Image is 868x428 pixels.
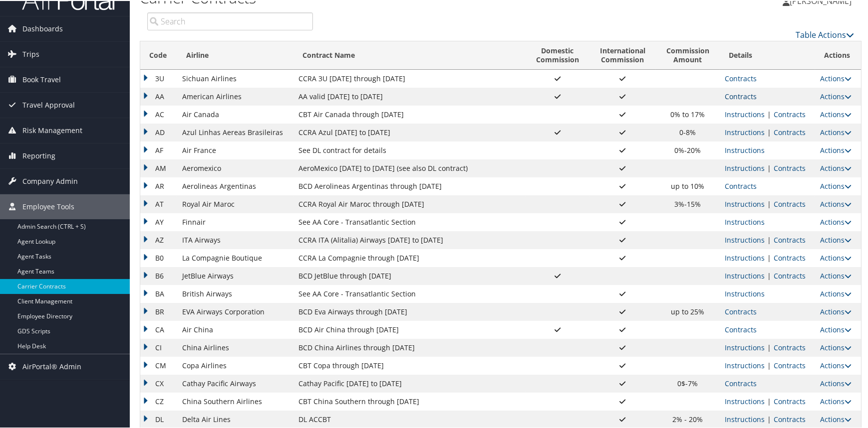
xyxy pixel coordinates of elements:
span: Reporting [22,143,55,167]
a: Actions [820,234,852,244]
td: AM [140,158,177,176]
a: Table Actions [796,28,854,39]
a: Actions [820,414,852,423]
td: See AA Core - Transatlantic Section [293,284,526,302]
a: Actions [820,91,852,100]
td: CA [140,320,177,338]
td: AC [140,105,177,123]
td: 0$-7% [656,374,720,392]
a: View Ticketing Instructions [725,270,765,280]
td: BCD China Airlines through [DATE] [293,338,526,356]
td: BCD Aerolineas Argentinas through [DATE] [293,176,526,194]
td: BR [140,302,177,320]
td: BCD JetBlue through [DATE] [293,266,526,284]
a: Actions [820,144,852,154]
span: Dashboards [22,15,63,40]
td: CCRA Azul [DATE] to [DATE] [293,123,526,141]
td: B0 [140,248,177,266]
span: | [765,234,774,244]
th: InternationalCommission: activate to sort column ascending [589,40,656,69]
a: View Contracts [725,324,757,333]
th: Contract Name: activate to sort column ascending [293,40,526,69]
td: AZ [140,230,177,248]
a: View Contracts [725,180,757,190]
td: Copa Airlines [177,356,293,374]
a: View Ticketing Instructions [725,162,765,172]
td: up to 10% [656,176,720,194]
td: Air Canada [177,105,293,123]
a: View Contracts [725,306,757,315]
a: Actions [820,180,852,190]
a: View Ticketing Instructions [725,414,765,423]
a: View Contracts [725,91,757,100]
a: View Ticketing Instructions [725,216,765,226]
a: Actions [820,306,852,315]
td: AR [140,176,177,194]
a: View Ticketing Instructions [725,234,765,244]
th: CommissionAmount: activate to sort column ascending [656,40,720,69]
td: Air China [177,320,293,338]
span: Trips [22,41,39,66]
a: View Ticketing Instructions [725,127,765,136]
a: View Ticketing Instructions [725,342,765,351]
td: EVA Airways Corporation [177,302,293,320]
a: Actions [820,109,852,118]
a: View Contracts [774,234,806,244]
td: AY [140,212,177,230]
span: | [765,127,774,136]
span: | [765,342,774,351]
a: Actions [820,73,852,82]
th: Airline: activate to sort column ascending [177,40,293,69]
a: View Ticketing Instructions [725,360,765,369]
span: Employee Tools [22,193,74,218]
a: Actions [820,324,852,333]
a: Actions [820,396,852,405]
td: 3U [140,69,177,87]
td: China Southern Airlines [177,392,293,410]
td: AA [140,87,177,105]
td: See DL contract for details [293,141,526,158]
td: Cathay Pacific Airways [177,374,293,392]
a: View Ticketing Instructions [725,144,765,154]
td: CCRA La Compagnie through [DATE] [293,248,526,266]
td: Aeromexico [177,158,293,176]
td: B6 [140,266,177,284]
td: 0%-20% [656,141,720,158]
td: British Airways [177,284,293,302]
a: View Contracts [774,396,806,405]
a: View Contracts [725,378,757,387]
td: CCRA 3U [DATE] through [DATE] [293,69,526,87]
th: Code: activate to sort column descending [140,40,177,69]
a: View Contracts [774,162,806,172]
a: Actions [820,342,852,351]
td: Aerolineas Argentinas [177,176,293,194]
td: CZ [140,392,177,410]
a: View Ticketing Instructions [725,198,765,208]
span: | [765,396,774,405]
td: BCD Air China through [DATE] [293,320,526,338]
td: DL [140,410,177,428]
a: Actions [820,252,852,262]
td: 2% - 20% [656,410,720,428]
td: Sichuan Airlines [177,69,293,87]
a: Actions [820,360,852,369]
a: Actions [820,378,852,387]
a: View Contracts [774,252,806,262]
span: | [765,414,774,423]
span: AirPortal® Admin [22,353,81,378]
td: CCRA Royal Air Maroc through [DATE] [293,194,526,212]
td: Royal Air Maroc [177,194,293,212]
span: Company Admin [22,168,78,193]
td: ITA Airways [177,230,293,248]
a: Actions [820,162,852,172]
td: CCRA ITA (Alitalia) Airways [DATE] to [DATE] [293,230,526,248]
a: View Contracts [774,127,806,136]
th: DomesticCommission: activate to sort column ascending [526,40,589,69]
td: up to 25% [656,302,720,320]
a: Actions [820,198,852,208]
span: | [765,162,774,172]
a: Actions [820,127,852,136]
td: Cathay Pacific [DATE] to [DATE] [293,374,526,392]
a: Actions [820,216,852,226]
a: View Ticketing Instructions [725,252,765,262]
